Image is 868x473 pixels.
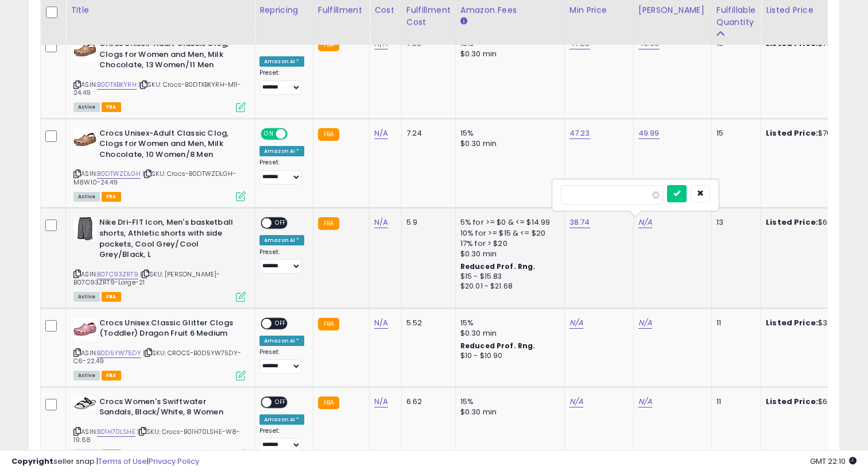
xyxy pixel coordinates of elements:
small: FBA [318,397,339,409]
div: $60.00 [766,397,861,407]
div: 15% [460,397,556,407]
span: 2025-09-10 22:10 GMT [810,456,857,467]
div: $0.30 min [460,139,556,149]
div: $70.00 [766,128,861,139]
div: Preset: [259,348,304,374]
div: seller snap | | [11,456,199,467]
div: Amazon AI * [259,56,304,67]
div: Preset: [259,427,304,453]
b: Listed Price: [766,128,818,139]
b: Nike Dri-FIT Icon, Men's basketball shorts, Athletic shorts with side pockets, Cool Grey/Cool Gre... [99,217,239,263]
div: 17% for > $20 [460,239,556,249]
span: All listings currently available for purchase on Amazon [73,192,100,202]
a: N/A [569,396,583,407]
b: Crocs Women's Swiftwater Sandals, Black/White, 8 Women [99,397,239,421]
span: OFF [286,129,304,139]
div: 5.9 [406,217,447,228]
div: Cost [374,4,397,16]
small: FBA [318,128,339,141]
div: 13 [716,217,752,228]
div: $0.30 min [460,328,556,339]
b: Reduced Prof. Rng. [460,262,536,271]
a: B01H70LSHE [97,427,135,437]
div: Amazon AI * [259,414,304,425]
small: FBA [318,217,339,230]
strong: Copyright [11,456,53,467]
span: ON [262,129,276,139]
span: OFF [272,318,290,328]
span: OFF [272,397,290,407]
div: ASIN: [73,318,246,379]
span: All listings currently available for purchase on Amazon [73,102,100,112]
a: N/A [638,396,652,407]
div: ASIN: [73,39,246,111]
a: 47.23 [569,128,590,139]
div: Fulfillment [318,4,365,16]
div: $0.30 min [460,49,556,59]
a: 38.74 [569,217,590,228]
a: B07C93ZRT9 [97,270,138,279]
div: 15% [460,128,556,139]
div: 5.52 [406,318,447,328]
div: Amazon AI * [259,146,304,156]
b: Listed Price: [766,217,818,228]
small: Amazon Fees. [460,16,467,26]
small: FBA [318,318,339,330]
a: B0DTXBKYRH [97,80,137,90]
a: B0DTWZDLGH [97,169,141,179]
b: Listed Price: [766,317,818,328]
img: 41YTO1D5Y1L._SL40_.jpg [73,128,96,151]
div: Amazon Fees [460,4,560,16]
a: N/A [374,128,388,139]
img: 51C65L6E+KL._SL40_.jpg [73,318,96,341]
div: 15 [716,128,752,139]
a: N/A [374,396,388,407]
div: 11 [716,397,752,407]
div: Fulfillable Quantity [716,4,756,28]
b: Listed Price: [766,396,818,407]
span: FBA [102,102,121,112]
img: 41YTO1D5Y1L._SL40_.jpg [73,39,96,61]
span: | SKU: CROCS-B0D5YW75DY-C6-22.49 [73,348,241,366]
b: Crocs Unisex-Adult Classic Clog, Clogs for Women and Men, Milk Chocolate, 10 Women/8 Men [99,128,239,163]
span: FBA [102,192,121,202]
div: 11 [716,318,752,328]
a: N/A [638,317,652,329]
a: Privacy Policy [149,456,199,467]
a: N/A [374,317,388,329]
div: Min Price [569,4,629,16]
span: All listings currently available for purchase on Amazon [73,371,100,380]
div: ASIN: [73,217,246,300]
div: $20.01 - $21.68 [460,282,556,291]
div: Preset: [259,69,304,95]
div: $0.30 min [460,249,556,259]
span: | SKU: [PERSON_NAME]-B07C93ZRT9-Large-21 [73,270,220,287]
div: Listed Price [766,4,865,16]
div: $39.85 [766,318,861,328]
b: Reduced Prof. Rng. [460,341,536,351]
div: Amazon AI * [259,336,304,346]
a: N/A [638,217,652,228]
div: Fulfillment Cost [406,4,451,28]
div: ASIN: [73,128,246,201]
b: Crocs Unisex Classic Glitter Clogs (Toddler) Dragon Fruit 6 Medium [99,318,239,342]
div: ASIN: [73,397,246,458]
div: $15 - $15.83 [460,272,556,282]
div: Repricing [259,4,308,16]
span: | SKU: Crocs-B0DTXBKYRH-M11-24.49 [73,80,241,97]
div: Preset: [259,248,304,274]
a: N/A [569,317,583,329]
span: All listings currently available for purchase on Amazon [73,292,100,302]
div: $0.30 min [460,407,556,417]
div: Preset: [259,159,304,184]
div: Amazon AI * [259,235,304,245]
div: 10% for >= $15 & <= $20 [460,228,556,239]
span: | SKU: Crocs-B01H70LSHE-W8-19.68 [73,427,241,444]
span: OFF [272,218,290,228]
div: 7.24 [406,128,447,139]
b: Crocs Unisex-Adult Classic Clog, Clogs for Women and Men, Milk Chocolate, 13 Women/11 Men [99,39,239,74]
div: $10 - $10.90 [460,351,556,361]
div: Title [71,4,250,16]
a: B0D5YW75DY [97,348,141,358]
a: Terms of Use [98,456,147,467]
